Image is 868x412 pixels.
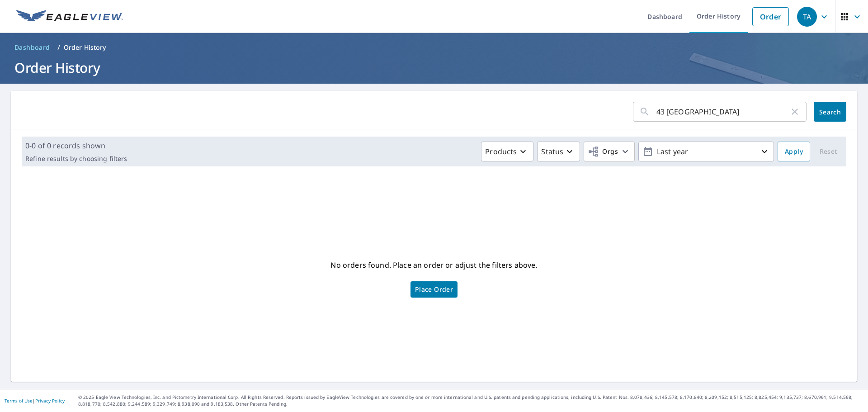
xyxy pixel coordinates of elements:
li: / [57,42,60,53]
button: Products [481,142,533,161]
button: Search [814,102,846,122]
button: Status [537,142,580,161]
p: Last year [653,144,759,160]
a: Place Order [410,281,458,298]
span: Search [821,108,839,116]
a: Privacy Policy [35,398,65,404]
p: Status [541,146,563,157]
a: Terms of Use [5,398,33,404]
span: Apply [785,146,803,157]
span: Place Order [415,287,453,292]
nav: breadcrumb [11,40,857,55]
div: TA [797,7,817,27]
p: No orders found. Place an order or adjust the filters above. [330,258,537,272]
p: Refine results by choosing filters [25,155,127,163]
p: 0-0 of 0 records shown [25,140,127,151]
button: Last year [638,142,774,161]
p: | [5,398,65,403]
a: Dashboard [11,40,54,55]
p: © 2025 Eagle View Technologies, Inc. and Pictometry International Corp. All Rights Reserved. Repo... [78,394,863,407]
p: Products [485,146,517,157]
button: Apply [778,142,810,161]
input: Address, Report #, Claim ID, etc. [656,99,789,124]
span: Orgs [588,146,618,157]
button: Orgs [584,142,635,161]
span: Dashboard [14,43,50,52]
p: Order History [64,43,106,52]
a: Order [752,7,789,26]
h1: Order History [11,58,857,77]
img: EV Logo [16,10,123,24]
